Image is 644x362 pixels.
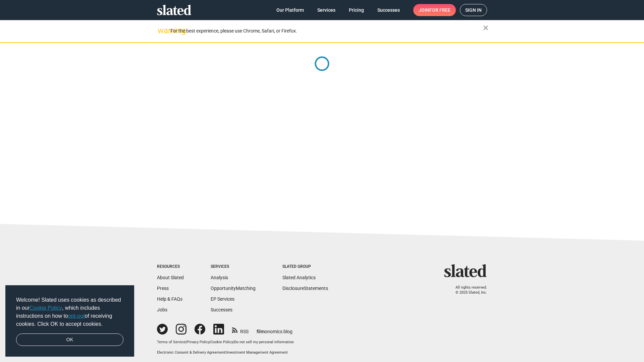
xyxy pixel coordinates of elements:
[465,4,482,16] span: Sign in
[157,275,184,280] a: About Slated
[170,26,483,36] div: For the best experience, please use Chrome, Safari, or Firefox.
[271,4,309,16] a: Our Platform
[317,4,335,16] span: Services
[157,264,184,269] div: Resources
[5,285,134,357] div: cookieconsent
[158,26,166,35] mat-icon: warning
[16,334,123,346] a: dismiss cookie message
[186,340,210,344] a: Privacy Policy
[460,4,487,16] a: Sign in
[282,275,316,280] a: Slated Analytics
[377,4,400,16] span: Successes
[211,275,228,280] a: Analysis
[282,264,328,269] div: Slated Group
[211,307,232,312] a: Successes
[157,340,185,344] a: Terms of Service
[419,4,450,16] span: Join
[157,296,182,302] a: Help & FAQs
[234,340,294,345] button: Do not sell my personal information
[232,324,249,335] a: RSS
[343,4,369,16] a: Pricing
[211,286,256,291] a: OpportunityMatching
[157,286,169,291] a: Press
[312,4,341,16] a: Services
[429,4,450,16] span: for free
[211,296,234,302] a: EP Services
[349,4,364,16] span: Pricing
[211,340,233,344] a: Cookie Policy
[233,340,234,344] span: |
[68,313,85,319] a: opt-out
[257,329,265,334] span: film
[282,286,328,291] a: DisclosureStatements
[30,305,62,311] a: Cookie Policy
[211,264,256,269] div: Services
[16,296,123,328] span: Welcome! Slated uses cookies as described in our , which includes instructions on how to of recei...
[157,307,167,312] a: Jobs
[226,350,288,355] a: Investment Management Agreement
[225,350,226,355] span: |
[372,4,405,16] a: Successes
[185,340,186,344] span: |
[157,350,225,355] a: Electronic Consent & Delivery Agreement
[210,340,211,344] span: |
[448,285,487,295] p: All rights reserved. © 2025 Slated, Inc.
[413,4,456,16] a: Joinfor free
[482,24,490,32] mat-icon: close
[257,323,292,335] a: filmonomics blog
[276,4,304,16] span: Our Platform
